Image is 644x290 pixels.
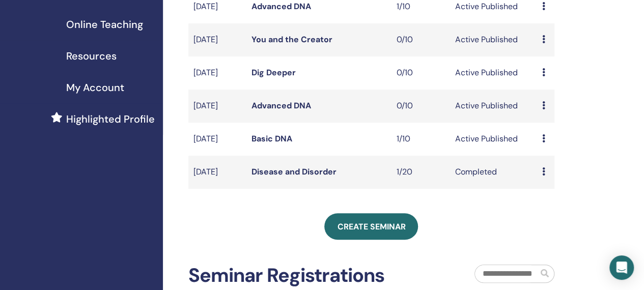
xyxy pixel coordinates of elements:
[391,23,450,56] td: 0/10
[188,264,384,287] h2: Seminar Registrations
[66,80,124,95] span: My Account
[188,56,246,90] td: [DATE]
[324,213,418,240] a: Create seminar
[391,123,450,156] td: 1/10
[450,156,537,189] td: Completed
[609,255,634,280] div: Open Intercom Messenger
[337,221,405,232] span: Create seminar
[450,123,537,156] td: Active Published
[251,1,311,12] a: Advanced DNA
[450,23,537,56] td: Active Published
[66,48,117,64] span: Resources
[391,156,450,189] td: 1/20
[450,56,537,90] td: Active Published
[251,166,337,177] a: Disease and Disorder
[188,123,246,156] td: [DATE]
[251,133,292,144] a: Basic DNA
[251,67,296,78] a: Dig Deeper
[66,111,155,127] span: Highlighted Profile
[188,23,246,56] td: [DATE]
[188,90,246,123] td: [DATE]
[391,56,450,90] td: 0/10
[66,17,143,32] span: Online Teaching
[188,156,246,189] td: [DATE]
[251,34,332,45] a: You and the Creator
[391,90,450,123] td: 0/10
[450,90,537,123] td: Active Published
[251,100,311,111] a: Advanced DNA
